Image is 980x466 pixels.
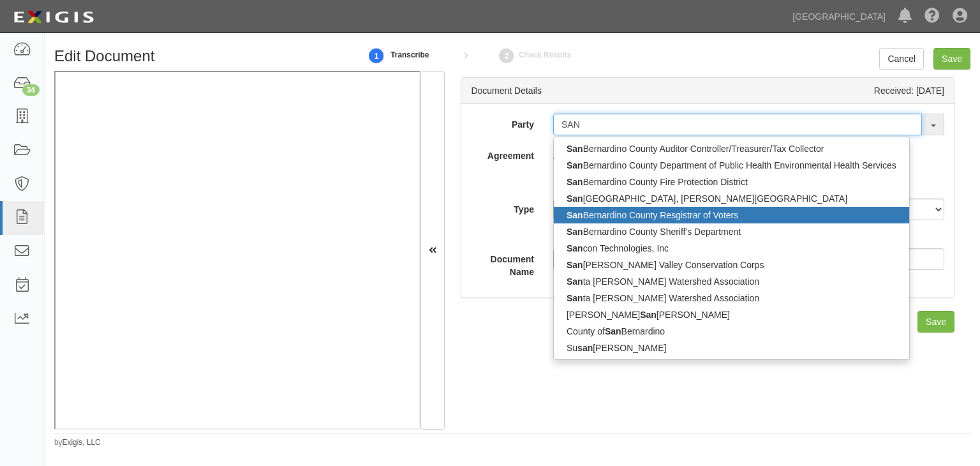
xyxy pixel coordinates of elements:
[567,260,583,270] strong: San
[567,177,583,187] strong: San
[874,84,944,97] div: Received: [DATE]
[497,41,516,69] a: Check Results
[554,223,909,240] a: SanBernardino County Sheriff's Department
[390,50,429,59] small: Transcribe
[554,157,909,174] a: SanBernardino County Department of Public Health Environmental Health Services
[567,144,583,154] strong: San
[567,293,583,303] strong: San
[63,438,101,447] a: Exigis, LLC
[554,257,909,273] a: San[PERSON_NAME] Valley Conservation Corps
[554,240,909,257] a: Sancon Technologies, Inc
[519,50,571,59] small: Check Results
[54,437,101,448] small: by
[554,140,909,157] a: SanBernardino County Auditor Controller/Treasurer/Tax Collector
[567,227,583,237] strong: San
[554,340,909,356] a: Susan[PERSON_NAME]
[554,290,909,306] a: Santa [PERSON_NAME] Watershed Association
[567,243,583,253] strong: San
[577,343,593,353] strong: san
[554,207,909,223] a: SanBernardino County Resgistrar of Voters
[933,48,970,70] input: Save
[567,193,583,204] strong: San
[22,84,40,96] div: 34
[461,199,544,216] label: Type
[554,306,909,323] a: [PERSON_NAME]San[PERSON_NAME]
[497,49,516,64] strong: 2
[554,273,909,290] a: Santa [PERSON_NAME] Watershed Association
[786,4,892,29] a: [GEOGRAPHIC_DATA]
[567,276,583,287] strong: San
[567,210,583,220] strong: San
[917,311,954,333] input: Save
[554,323,909,340] a: County ofSanBernardino
[461,145,544,162] label: Agreement
[640,310,657,320] strong: San
[471,84,542,97] div: Document Details
[605,326,621,336] strong: San
[461,114,544,131] label: Party
[461,248,544,278] label: Document Name
[10,6,98,29] img: logo-5460c22ac91f19d4615b14bd174203de0afe785f0fc80cf4dbbc73dc1793850b.png
[554,190,909,207] a: San[GEOGRAPHIC_DATA], [PERSON_NAME][GEOGRAPHIC_DATA]
[367,49,386,64] strong: 1
[367,41,386,69] a: 1
[879,48,924,70] a: Cancel
[924,9,940,24] i: Help Center - Complianz
[567,160,583,170] strong: San
[554,174,909,190] a: SanBernardino County Fire Protection District
[54,48,347,64] h1: Edit Document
